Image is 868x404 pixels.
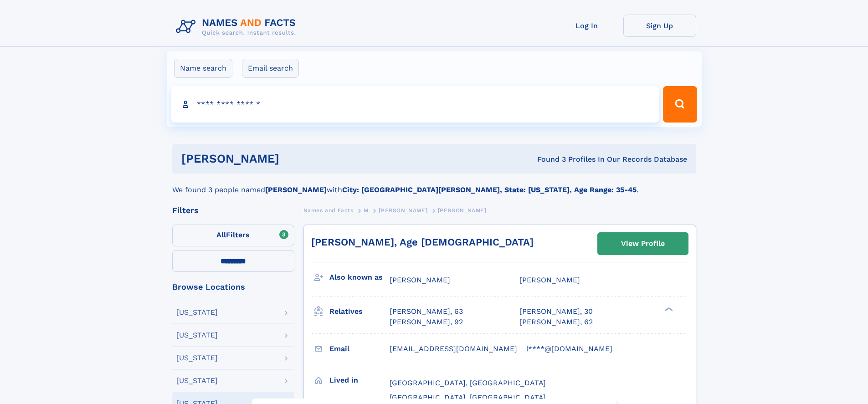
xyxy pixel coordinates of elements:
[390,378,546,387] span: [GEOGRAPHIC_DATA], [GEOGRAPHIC_DATA]
[329,304,390,319] h3: Relatives
[663,307,673,312] div: ❯
[242,59,299,78] label: Email search
[176,354,218,362] div: [US_STATE]
[364,205,369,216] a: M
[598,233,688,255] a: View Profile
[174,59,232,78] label: Name search
[379,205,427,216] a: [PERSON_NAME]
[172,283,294,291] div: Browse Locations
[390,276,450,284] span: [PERSON_NAME]
[623,15,696,37] a: Sign Up
[379,207,427,214] span: [PERSON_NAME]
[329,373,390,388] h3: Lived in
[329,341,390,357] h3: Email
[390,307,463,317] a: [PERSON_NAME], 63
[311,236,534,248] a: [PERSON_NAME], Age [DEMOGRAPHIC_DATA]
[172,206,294,215] div: Filters
[172,174,696,195] div: We found 3 people named with .
[519,307,593,317] a: [PERSON_NAME], 30
[172,15,303,39] img: Logo Names and Facts
[390,344,517,353] span: [EMAIL_ADDRESS][DOMAIN_NAME]
[329,270,390,285] h3: Also known as
[181,153,408,164] h1: [PERSON_NAME]
[171,86,659,123] input: search input
[342,185,637,194] b: City: [GEOGRAPHIC_DATA][PERSON_NAME], State: [US_STATE], Age Range: 35-45
[176,309,218,316] div: [US_STATE]
[550,15,623,37] a: Log In
[390,317,463,327] a: [PERSON_NAME], 92
[172,225,294,246] label: Filters
[364,207,369,214] span: M
[408,154,687,164] div: Found 3 Profiles In Our Records Database
[216,230,226,239] span: All
[176,332,218,339] div: [US_STATE]
[663,86,697,123] button: Search Button
[438,207,487,214] span: [PERSON_NAME]
[303,205,354,216] a: Names and Facts
[621,233,665,254] div: View Profile
[390,393,546,402] span: [GEOGRAPHIC_DATA], [GEOGRAPHIC_DATA]
[519,276,580,284] span: [PERSON_NAME]
[176,377,218,384] div: [US_STATE]
[265,185,327,194] b: [PERSON_NAME]
[519,317,593,327] a: [PERSON_NAME], 62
